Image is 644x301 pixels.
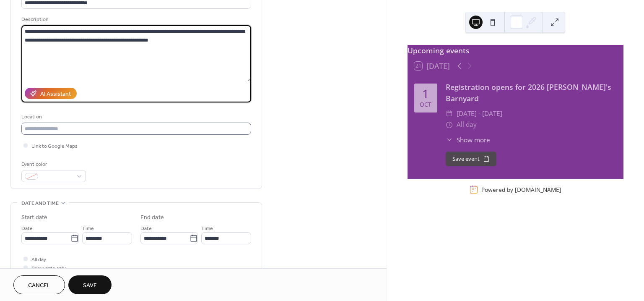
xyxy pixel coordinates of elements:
[31,142,78,151] span: Link to Google Maps
[140,224,152,233] span: Date
[140,213,164,222] div: End date
[446,135,453,145] div: ​
[31,264,66,273] span: Show date only
[201,224,213,233] span: Time
[446,152,496,167] button: Save event
[481,186,561,194] div: Powered by
[446,119,453,130] div: ​
[21,213,47,222] div: Start date
[83,281,97,290] span: Save
[446,135,490,145] button: ​Show more
[21,15,249,24] div: Description
[25,88,77,99] button: AI Assistant
[21,113,249,121] div: Location
[422,88,429,100] div: 1
[82,224,94,233] span: Time
[28,281,50,290] span: Cancel
[446,108,453,119] div: ​
[457,119,477,130] span: All day
[40,90,71,99] div: AI Assistant
[457,135,490,145] span: Show more
[420,102,431,107] div: Oct
[31,255,46,264] span: All day
[21,160,84,169] div: Event color
[446,81,617,104] div: Registration opens for 2026 [PERSON_NAME]'s Barnyard
[408,45,623,56] div: Upcoming events
[68,275,112,294] button: Save
[13,275,65,294] button: Cancel
[21,199,59,208] span: Date and time
[21,224,33,233] span: Date
[515,186,561,194] a: [DOMAIN_NAME]
[457,108,502,119] span: [DATE] - [DATE]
